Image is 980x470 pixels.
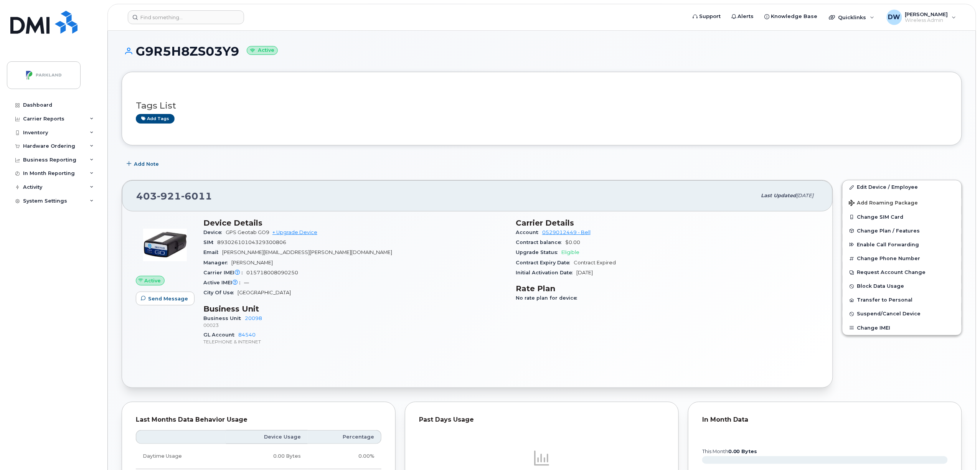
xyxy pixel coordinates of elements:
[843,224,962,238] button: Change Plan / Features
[797,193,814,198] span: [DATE]
[203,270,246,275] span: Carrier IMEI
[136,292,195,305] button: Send Message
[136,416,381,424] div: Last Months Data Behavior Usage
[516,270,576,275] span: Initial Activation Date
[122,157,165,171] button: Add Note
[516,295,581,301] span: No rate plan for device
[246,270,298,275] span: 015718008090250
[136,114,175,124] a: Add tags
[203,218,506,228] h3: Device Details
[203,260,231,266] span: Manager
[203,322,506,328] p: 00023
[516,229,542,235] span: Account
[843,293,962,307] button: Transfer to Personal
[843,238,962,252] button: Enable Call Forwarding
[574,260,616,266] span: Contract Expired
[516,218,819,228] h3: Carrier Details
[247,46,278,55] small: Active
[849,200,918,207] span: Add Roaming Package
[226,444,308,469] td: 0.00 Bytes
[419,416,665,424] div: Past Days Usage
[203,239,217,245] span: SIM
[226,229,269,235] span: GPS Geotab GO9
[145,277,161,284] span: Active
[245,315,262,321] a: 20098
[857,228,920,234] span: Change Plan / Features
[136,444,226,469] td: Daytime Usage
[136,190,212,202] span: 403
[238,332,256,338] a: 84540
[222,249,392,255] span: [PERSON_NAME][EMAIL_ADDRESS][PERSON_NAME][DOMAIN_NAME]
[843,307,962,321] button: Suspend/Cancel Device
[134,160,159,168] span: Add Note
[728,449,757,454] tspan: 0.00 Bytes
[542,229,591,235] a: 0529012449 - Bell
[148,295,188,302] span: Send Message
[843,266,962,279] button: Request Account Change
[843,195,962,210] button: Add Roaming Package
[843,321,962,335] button: Change IMEI
[843,180,962,194] a: Edit Device / Employee
[561,249,579,255] span: Eligible
[565,239,580,245] span: $0.00
[217,239,286,245] span: 89302610104329300806
[136,101,948,110] h3: Tags List
[203,249,222,255] span: Email
[226,430,308,444] th: Device Usage
[157,190,181,202] span: 921
[203,338,506,345] p: TELEPHONE & INTERNET
[516,260,574,266] span: Contract Expiry Date
[231,260,273,266] span: [PERSON_NAME]
[203,304,506,313] h3: Business Unit
[761,193,797,198] span: Last updated
[702,449,757,454] text: this month
[203,229,226,235] span: Device
[516,249,561,255] span: Upgrade Status
[181,190,212,202] span: 6011
[516,239,565,245] span: Contract balance
[203,332,238,338] span: GL Account
[576,270,593,275] span: [DATE]
[843,252,962,266] button: Change Phone Number
[203,280,244,285] span: Active IMEI
[122,45,962,58] h1: G9R5H8ZS03Y9
[308,430,381,444] th: Percentage
[203,290,238,295] span: City Of Use
[843,210,962,224] button: Change SIM Card
[142,222,188,268] img: image20231002-3703462-zi9mtq.jpeg
[272,229,317,235] a: + Upgrade Device
[516,284,819,293] h3: Rate Plan
[843,279,962,293] button: Block Data Usage
[244,280,249,285] span: —
[308,444,381,469] td: 0.00%
[857,242,919,247] span: Enable Call Forwarding
[702,416,948,424] div: In Month Data
[238,290,291,295] span: [GEOGRAPHIC_DATA]
[857,311,921,317] span: Suspend/Cancel Device
[203,315,245,321] span: Business Unit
